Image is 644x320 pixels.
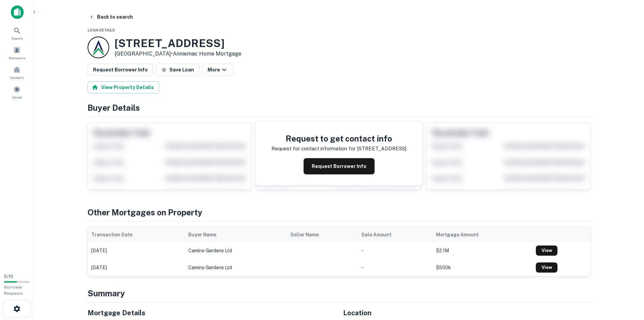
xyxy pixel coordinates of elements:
[287,227,358,242] th: Seller Name
[10,75,24,80] span: Contacts
[88,242,185,259] td: [DATE]
[88,64,153,76] button: Request Borrower Info
[88,206,591,218] h4: Other Mortgages on Property
[2,83,32,101] a: Saved
[86,11,136,23] button: Back to search
[2,63,32,82] a: Contacts
[9,55,25,61] span: Borrowers
[11,5,24,19] img: capitalize-icon.png
[2,44,32,62] a: Borrowers
[271,132,406,145] h4: Request to get contact info
[88,308,335,318] h5: Mortgage Details
[185,242,287,259] td: camino gardens ltd
[343,308,591,318] h5: Location
[271,145,356,153] p: Request for contact information for
[88,287,591,299] h4: Summary
[88,259,185,276] td: [DATE]
[202,64,234,76] button: More
[357,145,406,153] p: [STREET_ADDRESS]
[433,242,533,259] td: $2.1M
[610,266,644,298] iframe: Chat Widget
[536,262,557,273] a: View
[173,50,241,57] a: Anniemac Home Mortgage
[12,94,22,100] span: Saved
[536,246,557,256] a: View
[304,158,375,174] button: Request Borrower Info
[2,24,32,42] a: Search
[156,64,199,76] button: Save Loan
[358,242,433,259] td: -
[88,227,185,242] th: Transaction Date
[358,259,433,276] td: -
[88,81,159,93] button: View Property Details
[115,50,241,58] p: [GEOGRAPHIC_DATA] •
[185,227,287,242] th: Buyer Name
[11,36,23,41] span: Search
[88,102,591,114] h4: Buyer Details
[88,28,115,32] span: Loan Details
[433,227,533,242] th: Mortgage Amount
[358,227,433,242] th: Sale Amount
[4,285,23,296] span: Borrower Requests
[4,274,13,279] span: 5 / 10
[115,37,241,50] h3: [STREET_ADDRESS]
[433,259,533,276] td: $500k
[185,259,287,276] td: camino gardens ltd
